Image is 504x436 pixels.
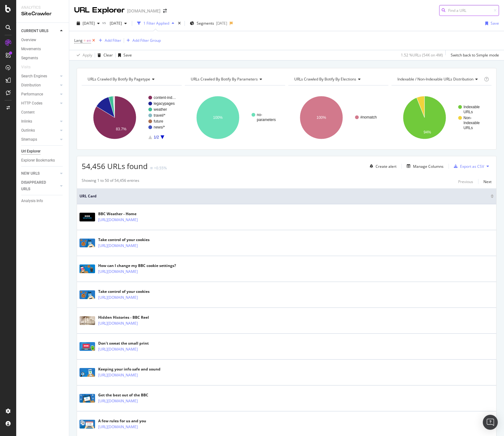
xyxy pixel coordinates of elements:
[105,38,121,43] div: Add Filter
[79,193,489,199] span: URL Card
[123,52,132,58] div: Save
[98,366,165,372] div: Keeping your info safe and sound
[154,125,165,129] text: news/*
[483,415,498,430] div: Open Intercom Messenger
[185,90,285,145] svg: A chart.
[98,217,138,223] a: [URL][DOMAIN_NAME]
[191,76,258,82] span: URLs Crawled By Botify By parameters
[21,127,35,134] div: Outlinks
[21,91,58,98] a: Performance
[79,368,95,377] img: main image
[463,121,480,125] text: Indexable
[21,91,43,98] div: Performance
[116,50,132,60] button: Save
[153,107,167,112] text: weather
[288,90,388,145] svg: A chart.
[107,21,122,26] span: 2025 Sep. 17th
[463,126,473,130] text: URLs
[82,178,139,185] div: Showing 1 to 50 of 54,456 entries
[107,18,129,28] button: [DATE]
[401,52,443,58] div: 1.52 % URLs ( 54K on 4M )
[451,52,499,58] div: Switch back to Simple mode
[79,239,95,247] img: main image
[396,74,483,84] h4: Indexable / Non-Indexable URLs Distribution
[21,118,32,125] div: Inlinks
[257,118,276,122] text: parameters
[127,8,161,14] div: [DOMAIN_NAME]
[87,36,91,45] span: en
[79,290,95,299] img: main image
[483,179,492,184] div: Next
[21,100,58,107] a: HTTP Codes
[135,18,177,28] button: 1 Filter Applied
[424,130,431,134] text: 94%
[132,38,161,43] div: Add Filter Group
[79,342,95,351] img: main image
[316,115,326,120] text: 100%
[21,5,64,10] div: Analytics
[86,74,176,84] h4: URLs Crawled By Botify By pagetype
[439,5,499,16] input: Find a URL
[413,164,444,169] div: Manage Columns
[491,21,499,26] div: Save
[74,18,102,28] button: [DATE]
[98,315,165,320] div: Hidden Histories - BBC Reel
[21,37,65,43] a: Overview
[88,76,150,82] span: URLs Crawled By Botify By pagetype
[21,55,65,61] a: Segments
[103,52,113,58] div: Clear
[21,64,31,70] div: Visits
[213,115,223,120] text: 100%
[21,64,37,70] a: Visits
[463,105,480,109] text: Indexable
[21,55,38,61] div: Segments
[404,162,444,170] button: Manage Columns
[21,170,40,177] div: NEW URLS
[98,211,165,217] div: BBC Weather - Home
[154,135,159,139] text: 1/2
[21,73,47,80] div: Search Engines
[448,50,499,60] button: Switch back to Simple mode
[124,37,161,44] button: Add Filter Group
[21,109,35,116] div: Content
[21,46,41,52] div: Movements
[294,76,356,82] span: URLs Crawled By Botify By elections
[21,10,64,17] div: SiteCrawler
[150,167,153,169] img: Equal
[216,21,227,26] div: [DATE]
[21,179,58,192] a: DISAPPEARED URLS
[163,9,167,13] div: arrow-right-arrow-left
[483,18,499,28] button: Save
[21,136,37,143] div: Sitemaps
[21,73,58,80] a: Search Engines
[367,161,396,171] button: Create alert
[21,118,58,125] a: Inlinks
[98,346,138,352] a: [URL][DOMAIN_NAME]
[74,5,125,16] div: URL Explorer
[98,372,138,378] a: [URL][DOMAIN_NAME]
[98,294,138,301] a: [URL][DOMAIN_NAME]
[154,95,176,100] text: content-ind…
[21,148,41,155] div: Url Explorer
[21,127,58,134] a: Outlinks
[21,82,58,89] a: Distribution
[257,113,262,117] text: no-
[451,161,484,171] button: Export as CSV
[21,37,36,43] div: Overview
[21,198,43,204] div: Analysis Info
[98,320,138,327] a: [URL][DOMAIN_NAME]
[21,198,65,204] a: Analysis Info
[154,101,175,106] text: legacypages
[79,264,95,273] img: main image
[79,213,95,221] img: main image
[21,157,65,164] a: Explorer Bookmarks
[98,269,138,275] a: [URL][DOMAIN_NAME]
[98,263,176,269] div: How can I change my BBC cookie settings?
[391,90,492,145] div: A chart.
[82,161,148,171] span: 54,456 URLs found
[98,392,165,398] div: Get the best out of the BBC
[98,341,165,346] div: Don't sweat the small print
[96,37,121,44] button: Add Filter
[293,74,383,84] h4: URLs Crawled By Botify By elections
[197,21,214,26] span: Segments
